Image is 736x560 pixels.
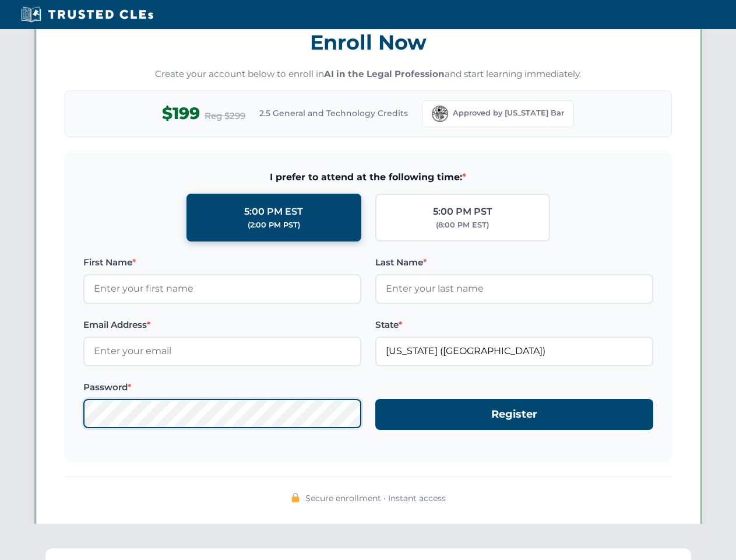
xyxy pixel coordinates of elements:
[83,170,653,185] span: I prefer to attend at the following time:
[436,219,489,231] div: (8:00 PM EST)
[375,399,653,430] button: Register
[83,256,361,269] label: First Name
[453,107,564,119] span: Approved by [US_STATE] Bar
[291,493,300,502] img: 🔒
[244,204,303,219] div: 5:00 PM EST
[83,274,361,303] input: Enter your first name
[83,380,361,394] label: Password
[65,24,672,61] h3: Enroll Now
[324,68,445,79] strong: AI in the Legal Profession
[432,106,448,122] img: Florida Bar
[375,256,653,269] label: Last Name
[375,318,653,332] label: State
[162,100,200,127] span: $199
[248,219,300,231] div: (2:00 PM PST)
[433,204,492,219] div: 5:00 PM PST
[83,318,361,332] label: Email Address
[17,6,157,23] img: Trusted CLEs
[259,107,408,120] span: 2.5 General and Technology Credits
[83,337,361,366] input: Enter your email
[65,68,672,81] p: Create your account below to enroll in and start learning immediately.
[375,337,653,366] input: Florida (FL)
[375,274,653,303] input: Enter your last name
[305,492,446,505] span: Secure enrollment • Instant access
[205,109,245,123] span: Reg $299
